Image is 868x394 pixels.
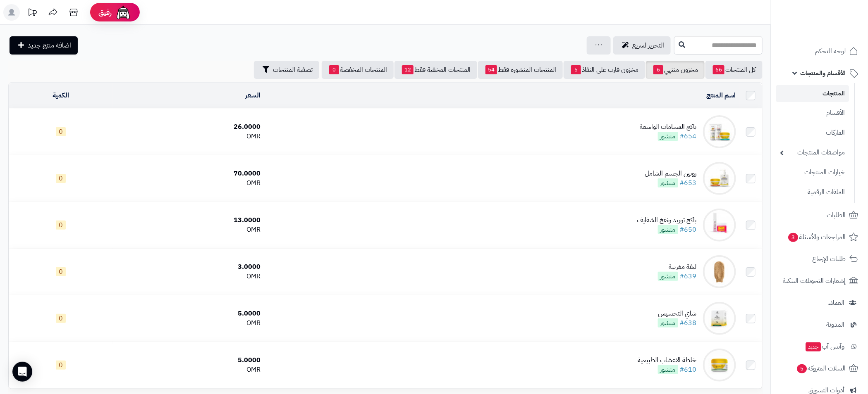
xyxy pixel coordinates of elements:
[827,209,846,221] span: الطلبات
[680,318,697,328] a: #638
[658,178,678,188] span: منشور
[703,209,736,242] img: باكج توريد ونفخ الشفايف
[613,36,671,55] a: التحرير لسريع
[10,36,78,55] a: اضافة منتج جديد
[116,178,261,188] div: OMR
[116,309,261,318] div: 5.0000
[273,65,313,75] span: تصفية المنتجات
[485,65,497,74] span: 54
[776,227,863,247] a: المراجعات والأسئلة3
[658,225,678,234] span: منشور
[776,337,863,356] a: وآتس آبجديد
[776,164,849,181] a: خيارات المنتجات
[56,127,66,136] span: 0
[322,61,394,79] a: المنتجات المخفضة0
[56,174,66,183] span: 0
[812,22,860,39] img: logo-2.png
[646,61,705,79] a: مخزون منتهي6
[703,255,736,288] img: ليفة مغربية
[776,358,863,378] a: السلات المتروكة5
[776,144,849,161] a: مواصفات المنتجات
[776,271,863,291] a: إشعارات التحويلات البنكية
[658,318,678,328] span: منشور
[571,65,581,74] span: 5
[116,365,261,375] div: OMR
[395,61,477,79] a: المنتجات المخفية فقط12
[645,169,697,178] div: روتين الجسم الشامل
[329,65,339,74] span: 0
[116,122,261,132] div: 26.0000
[56,361,66,370] span: 0
[776,85,849,102] a: المنتجات
[776,183,849,201] a: الملفات الرقمية
[680,365,697,375] a: #610
[703,162,736,195] img: روتين الجسم الشامل
[813,253,846,265] span: طلبات الإرجاع
[705,61,763,79] a: كل المنتجات66
[116,272,261,281] div: OMR
[564,61,645,79] a: مخزون قارب على النفاذ5
[658,132,678,141] span: منشور
[680,178,697,188] a: #653
[776,293,863,313] a: العملاء
[98,7,112,17] span: رفيق
[116,318,261,328] div: OMR
[56,221,66,230] span: 0
[776,315,863,335] a: المدونة
[805,341,845,352] span: وآتس آب
[703,115,736,148] img: باكج المسامات الواسعة
[776,104,849,122] a: الأقسام
[707,90,736,100] a: اسم المنتج
[713,65,725,74] span: 66
[680,131,697,141] a: #654
[829,297,845,309] span: العملاء
[637,216,697,225] div: باكج توريد ونفخ الشفايف
[658,365,678,374] span: منشور
[789,233,799,242] span: 3
[815,45,846,57] span: لوحة التحكم
[653,65,663,74] span: 6
[806,342,821,351] span: جديد
[116,356,261,365] div: 5.0000
[801,67,846,79] span: الأقسام والمنتجات
[254,61,319,79] button: تصفية المنتجات
[658,262,697,272] div: ليفة مغربية
[116,262,261,272] div: 3.0000
[56,314,66,323] span: 0
[246,90,261,100] a: السعر
[478,61,563,79] a: المنتجات المنشورة فقط54
[56,267,66,276] span: 0
[632,40,664,50] span: التحرير لسريع
[116,132,261,141] div: OMR
[28,40,71,50] span: اضافة منتج جديد
[680,225,697,235] a: #650
[638,356,697,365] div: خلطة الاعشاب الطبيعية
[658,309,697,318] div: شاي التخسيس
[116,225,261,235] div: OMR
[53,90,69,100] a: الكمية
[776,249,863,269] a: طلبات الإرجاع
[115,4,132,21] img: ai-face.png
[796,363,846,374] span: السلات المتروكة
[776,124,849,142] a: الماركات
[640,122,697,132] div: باكج المسامات الواسعة
[658,272,678,281] span: منشور
[797,364,807,373] span: 5
[22,4,43,23] a: تحديثات المنصة
[703,302,736,335] img: شاي التخسيس
[783,275,846,287] span: إشعارات التحويلات البنكية
[788,231,846,243] span: المراجعات والأسئلة
[116,169,261,178] div: 70.0000
[116,216,261,225] div: 13.0000
[703,349,736,382] img: خلطة الاعشاب الطبيعية
[12,362,32,382] div: Open Intercom Messenger
[827,319,845,330] span: المدونة
[776,41,863,61] a: لوحة التحكم
[680,271,697,281] a: #639
[776,205,863,225] a: الطلبات
[402,65,414,74] span: 12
